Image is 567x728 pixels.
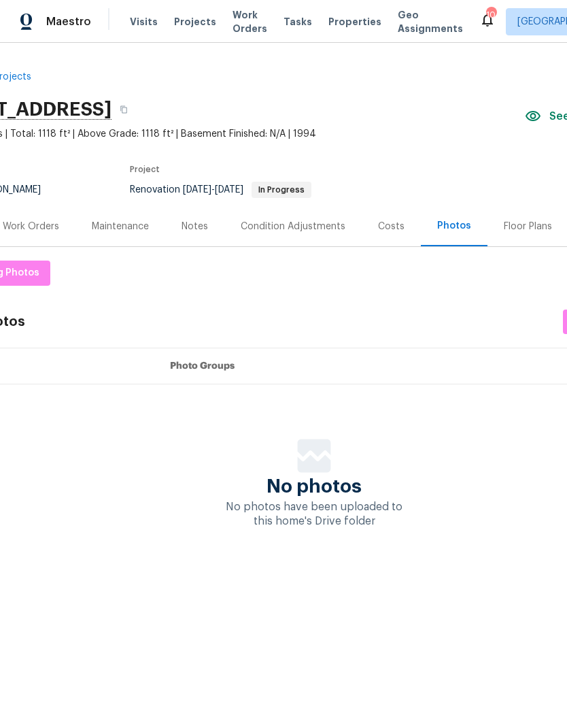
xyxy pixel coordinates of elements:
[253,186,310,194] span: In Progress
[378,220,405,233] div: Costs
[92,220,149,233] div: Maintenance
[46,15,91,29] span: Maestro
[215,185,243,195] span: [DATE]
[183,185,211,195] span: [DATE]
[183,185,243,195] span: -
[241,220,345,233] div: Condition Adjustments
[486,8,496,22] div: 10
[130,165,160,173] span: Project
[226,501,402,527] span: No photos have been uploaded to this home's Drive folder
[3,220,59,233] div: Work Orders
[233,8,267,35] span: Work Orders
[398,8,463,35] span: Geo Assignments
[267,480,362,493] span: No photos
[504,220,552,233] div: Floor Plans
[130,185,311,195] span: Renovation
[283,17,312,27] span: Tasks
[328,15,381,29] span: Properties
[174,15,216,29] span: Projects
[130,15,158,29] span: Visits
[437,219,471,233] div: Photos
[182,220,208,233] div: Notes
[111,97,136,122] button: Copy Address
